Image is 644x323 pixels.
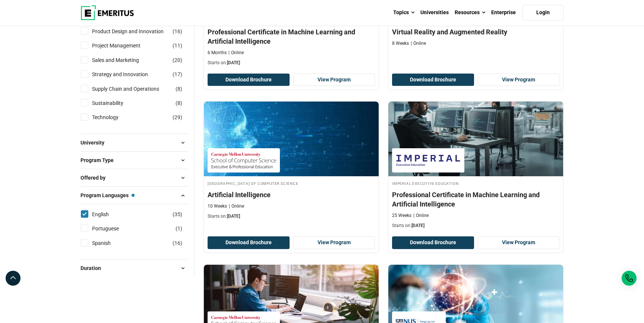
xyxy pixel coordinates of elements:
[392,180,559,186] h4: Imperial Executive Education
[208,213,375,220] p: Starts on:
[174,43,180,49] span: 11
[92,210,124,218] a: English
[413,212,429,219] p: Online
[392,27,559,37] h4: Virtual Reality and Augmented Reality
[174,57,180,63] span: 20
[80,190,188,201] button: Program Languages
[411,40,426,47] p: Online
[227,214,240,219] span: [DATE]
[92,113,133,121] a: Technology
[392,190,559,209] h4: Professional Certificate in Machine Learning and Artificial Intelligence
[92,70,163,78] a: Strategy and Innovation
[173,41,182,50] span: ( )
[173,70,182,78] span: ( )
[392,236,474,249] button: Download Brochure
[293,236,375,249] a: View Program
[173,239,182,247] span: ( )
[396,152,461,169] img: Imperial Executive Education
[293,74,375,86] a: View Program
[174,240,180,246] span: 16
[208,190,375,199] h4: Artificial Intelligence
[211,152,276,169] img: Carnegie Mellon University School of Computer Science
[388,102,563,233] a: AI and Machine Learning Course by Imperial Executive Education - October 16, 2025 Imperial Execut...
[177,226,180,232] span: 1
[208,60,375,66] p: Starts on:
[173,210,182,218] span: ( )
[92,56,154,64] a: Sales and Marketing
[392,212,411,219] p: 25 Weeks
[173,113,182,121] span: ( )
[173,27,182,35] span: ( )
[392,74,474,86] button: Download Brochure
[80,156,120,164] span: Program Type
[204,102,379,223] a: AI and Machine Learning Course by Carnegie Mellon University School of Computer Science - March 1...
[176,99,182,107] span: ( )
[229,203,244,209] p: Online
[204,102,379,176] img: Artificial Intelligence | Online AI and Machine Learning Course
[80,174,111,182] span: Offered by
[92,99,138,107] a: Sustainability
[80,191,135,199] span: Program Languages
[388,102,563,176] img: Professional Certificate in Machine Learning and Artificial Intelligence | Online AI and Machine ...
[80,139,110,147] span: University
[478,236,560,249] a: View Program
[92,85,174,93] a: Supply Chain and Operations
[176,85,182,93] span: ( )
[392,223,559,229] p: Starts on:
[177,100,180,106] span: 8
[208,50,227,56] p: 6 Months
[173,56,182,64] span: ( )
[208,203,227,209] p: 10 Weeks
[92,239,126,247] a: Spanish
[174,71,180,77] span: 17
[478,74,560,86] a: View Program
[174,28,180,34] span: 16
[208,180,375,186] h4: [GEOGRAPHIC_DATA] of Computer Science
[227,60,240,65] span: [DATE]
[92,224,134,233] a: Portuguese
[80,155,188,166] button: Program Type
[174,114,180,120] span: 29
[228,50,244,56] p: Online
[80,172,188,183] button: Offered by
[80,137,188,148] button: University
[80,263,188,274] button: Duration
[176,224,182,233] span: ( )
[411,223,424,228] span: [DATE]
[174,211,180,217] span: 35
[208,27,375,46] h4: Professional Certificate in Machine Learning and Artificial Intelligence
[208,74,290,86] button: Download Brochure
[92,41,155,50] a: Project Management
[92,27,179,35] a: Product Design and Innovation
[392,40,409,47] p: 8 Weeks
[80,264,107,272] span: Duration
[208,236,290,249] button: Download Brochure
[177,86,180,92] span: 8
[523,5,563,21] a: Login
